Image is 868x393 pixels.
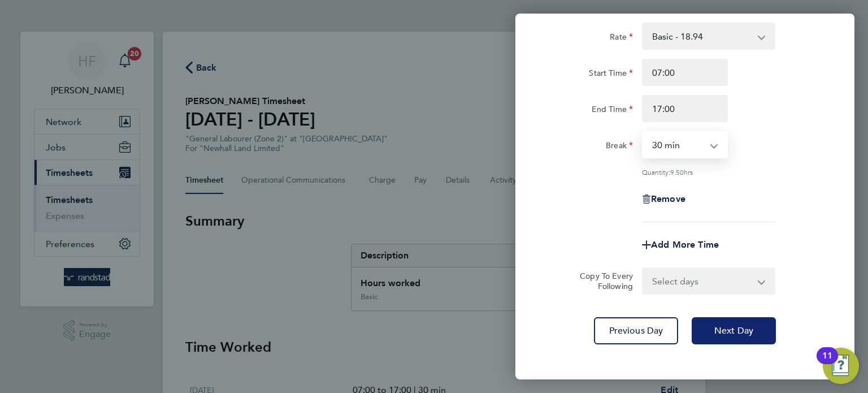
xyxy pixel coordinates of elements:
label: Start Time [589,68,633,81]
input: E.g. 18:00 [642,95,728,122]
span: 9.50 [670,167,684,176]
div: Quantity: hrs [642,167,775,176]
span: Add More Time [651,239,719,250]
label: Rate [610,32,633,45]
span: Previous Day [609,325,663,336]
button: Open Resource Center, 11 new notifications [823,348,859,384]
label: End Time [592,104,633,118]
span: Next Day [714,325,753,336]
div: 11 [822,356,832,370]
button: Next Day [692,317,776,344]
input: E.g. 08:00 [642,59,728,86]
button: Previous Day [594,317,678,344]
button: Add More Time [642,240,719,249]
span: Remove [651,193,685,204]
button: Remove [642,195,685,204]
label: Copy To Every Following [571,271,633,291]
label: Break [606,140,633,154]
